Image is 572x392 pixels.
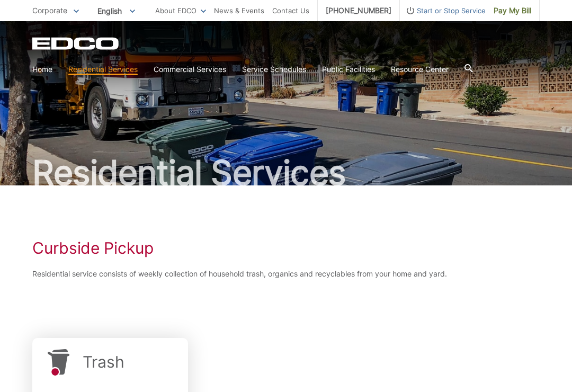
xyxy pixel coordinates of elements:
span: Pay My Bill [494,5,531,16]
a: Service Schedules [242,64,306,75]
span: Corporate [32,6,67,15]
h2: Residential Services [32,156,540,190]
h2: Trash [83,352,124,371]
a: About EDCO [155,5,206,16]
a: Commercial Services [154,64,226,75]
p: Residential service consists of weekly collection of household trash, organics and recyclables fr... [32,268,540,280]
a: Contact Us [272,5,309,16]
a: Residential Services [68,64,138,75]
a: Public Facilities [322,64,375,75]
a: News & Events [214,5,264,16]
a: Home [32,64,52,75]
span: English [90,2,143,20]
a: EDCD logo. Return to the homepage. [32,37,120,50]
h1: Curbside Pickup [32,238,540,257]
a: Resource Center [391,64,449,75]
